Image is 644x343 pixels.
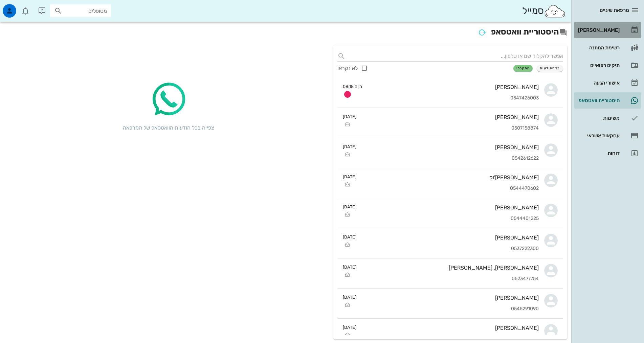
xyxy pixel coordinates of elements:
[343,174,356,180] small: [DATE]
[522,4,566,18] div: סמייל
[348,51,563,62] input: אפשר להקליד שם או טלפון...
[574,110,641,126] a: משימות
[540,66,560,70] span: כל ההודעות
[368,84,539,90] div: [PERSON_NAME]
[20,5,24,9] span: תג
[544,4,566,18] img: SmileCloud logo
[574,22,641,38] a: [PERSON_NAME]
[362,114,539,120] div: [PERSON_NAME]
[362,156,539,161] div: 0542612622
[516,66,530,70] span: התקבלו
[362,306,539,312] div: 0545291090
[577,133,620,138] div: עסקאות אשראי
[362,144,539,151] div: [PERSON_NAME]
[343,294,356,300] small: [DATE]
[362,325,539,331] div: [PERSON_NAME]
[577,80,620,86] div: אישורי הגעה
[343,324,356,330] small: [DATE]
[362,204,539,211] div: [PERSON_NAME]
[577,27,620,33] div: [PERSON_NAME]
[577,98,620,103] div: היסטוריית וואטסאפ
[118,124,219,132] div: צפייה בכל הודעות הוואטסאפ של המרפאה
[343,113,356,120] small: [DATE]
[362,265,539,271] div: [PERSON_NAME], [PERSON_NAME]
[362,174,539,181] div: [PERSON_NAME]'וק
[343,204,356,210] small: [DATE]
[574,40,641,56] a: רשימת המתנה
[368,95,539,101] div: 0547426003
[362,216,539,222] div: 0544401225
[574,145,641,161] a: דוחות
[362,295,539,301] div: [PERSON_NAME]
[574,75,641,91] a: אישורי הגעה
[362,246,539,252] div: 0537222300
[574,92,641,109] a: היסטוריית וואטסאפ
[343,143,356,150] small: [DATE]
[537,65,563,72] button: כל ההודעות
[577,115,620,121] div: משימות
[362,186,539,191] div: 0544470602
[577,45,620,50] div: רשימת המתנה
[337,65,358,72] div: לא נקראו
[343,264,356,270] small: [DATE]
[574,128,641,144] a: עסקאות אשראי
[343,234,356,240] small: [DATE]
[4,26,567,39] h2: היסטוריית וואטסאפ
[574,57,641,73] a: תיקים רפואיים
[513,65,533,72] button: התקבלו
[148,79,189,120] img: whatsapp-icon.2ee8d5f3.png
[362,125,539,131] div: 0507158874
[362,276,539,282] div: 0523477754
[577,63,620,68] div: תיקים רפואיים
[343,83,362,90] small: היום 08:18
[577,151,620,156] div: דוחות
[362,234,539,241] div: [PERSON_NAME]
[600,7,629,13] span: מרפאת שיניים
